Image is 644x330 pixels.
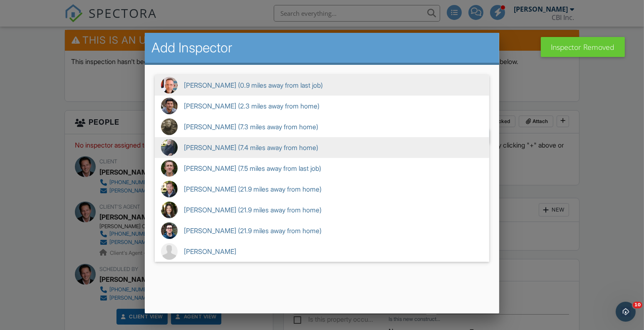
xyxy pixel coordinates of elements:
[151,39,492,56] h2: Add Inspector
[155,241,489,262] span: [PERSON_NAME]
[161,139,178,156] img: don_profile_pic.jpg
[161,222,178,239] img: teamisacenriquez.jpg
[161,77,178,94] img: ses2023.jpg
[155,220,489,241] span: [PERSON_NAME] (21.9 miles away from home)
[155,75,489,96] span: [PERSON_NAME] (0.9 miles away from last job)
[155,199,489,220] span: [PERSON_NAME] (21.9 miles away from home)
[616,302,636,322] iframe: Intercom live chat
[155,137,489,158] span: [PERSON_NAME] (7.4 miles away from home)
[161,118,178,135] img: kw_portait1001.jpg
[541,37,625,57] div: Inspector Removed
[161,202,178,218] img: molly_profile_pic.jpg
[155,116,489,137] span: [PERSON_NAME] (7.3 miles away from home)
[161,243,178,260] img: default-user-f0147aede5fd5fa78ca7ade42f37bd4542148d508eef1c3d3ea960f66861d68b.jpg
[633,302,642,308] span: 10
[161,160,178,177] img: screen_shot_20190401_at_5.15.38_am.png
[161,181,178,197] img: teamandrewdanner2022.jpg
[155,96,489,116] span: [PERSON_NAME] (2.3 miles away from home)
[155,158,489,179] span: [PERSON_NAME] (7.5 miles away from last job)
[161,98,178,114] img: screen_shot_20190401_at_5.14.00_am.png
[155,179,489,199] span: [PERSON_NAME] (21.9 miles away from home)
